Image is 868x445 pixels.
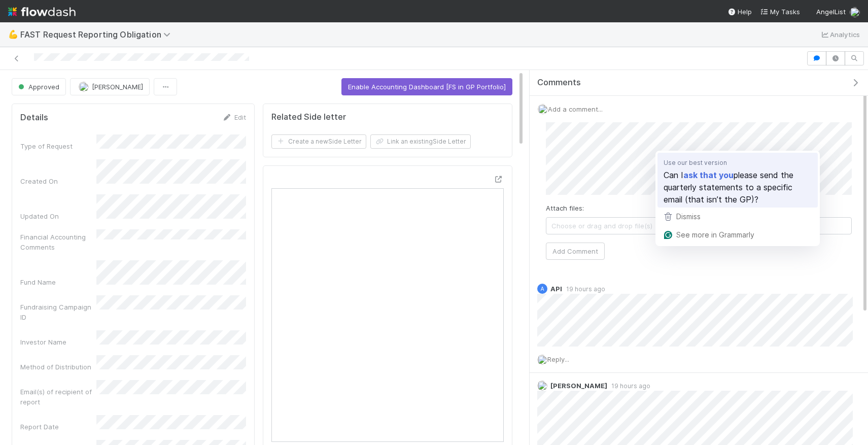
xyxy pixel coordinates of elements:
[20,176,96,186] div: Created On
[8,3,76,20] img: logo-inverted-e16ddd16eac7371096b0.svg
[20,29,176,40] span: FAST Request Reporting Obligation
[20,422,96,432] div: Report Date
[20,113,48,123] h5: Details
[562,285,605,293] span: 19 hours ago
[820,28,860,41] a: Analytics
[546,203,584,213] label: Attach files:
[271,112,346,122] h5: Related Side letter
[537,78,581,88] span: Comments
[816,8,846,16] span: AngelList
[20,211,96,221] div: Updated On
[12,78,66,95] button: Approved
[271,134,366,149] button: Create a newSide Letter
[537,381,547,391] img: avatar_8d06466b-a936-4205-8f52-b0cc03e2a179.png
[20,302,96,322] div: Fundraising Campaign ID
[541,286,544,292] span: A
[20,141,96,151] div: Type of Request
[548,105,603,113] span: Add a comment...
[537,355,547,365] img: avatar_ac990a78-52d7-40f8-b1fe-cbbd1cda261e.png
[70,78,150,95] button: [PERSON_NAME]
[538,104,548,114] img: avatar_ac990a78-52d7-40f8-b1fe-cbbd1cda261e.png
[20,277,96,287] div: Fund Name
[546,243,605,260] button: Add Comment
[727,7,752,17] div: Help
[537,284,547,294] div: API
[20,232,96,252] div: Financial Accounting Comments
[20,387,96,407] div: Email(s) of recipient of report
[760,7,800,17] a: My Tasks
[92,83,143,91] span: [PERSON_NAME]
[550,285,562,293] span: API
[760,8,800,16] span: My Tasks
[850,7,860,17] img: avatar_ac990a78-52d7-40f8-b1fe-cbbd1cda261e.png
[547,355,569,363] span: Reply...
[607,382,650,390] span: 19 hours ago
[550,382,607,390] span: [PERSON_NAME]
[20,337,96,347] div: Investor Name
[79,82,89,92] img: avatar_8d06466b-a936-4205-8f52-b0cc03e2a179.png
[546,218,851,234] span: Choose or drag and drop file(s)
[341,78,512,95] button: Enable Accounting Dashboard [FS in GP Portfolio]
[8,30,18,39] span: 💪
[370,134,471,149] button: Link an existingSide Letter
[16,83,59,91] span: Approved
[222,113,246,121] a: Edit
[20,362,96,372] div: Method of Distribution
